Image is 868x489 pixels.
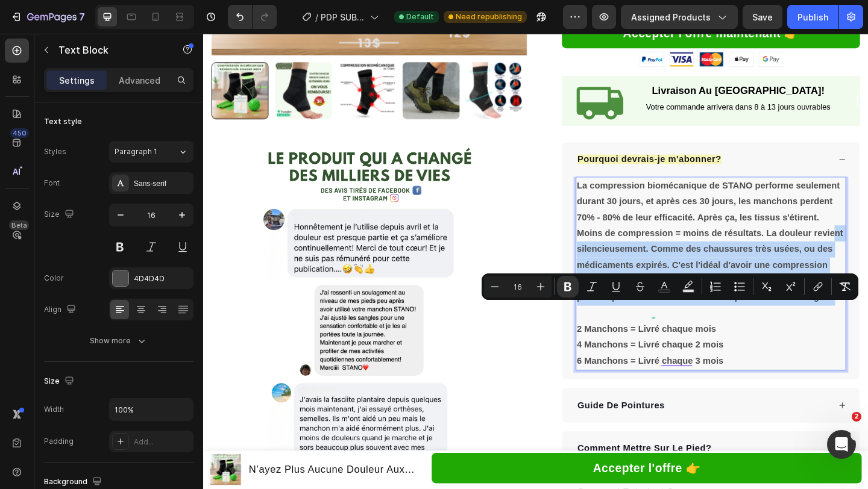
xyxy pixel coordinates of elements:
[60,113,301,475] img: gempages_569909202932204696-882191b4-776c-4364-84f5-f146258c7ce5.png
[58,43,161,57] p: Text Block
[406,333,566,343] strong: 4 Manchons = Livré chaque 2 mois
[48,465,241,484] h1: N’ayez Plus Aucune Douleur Aux Pieds Et Retrouver Votre Mobilité Pendant 30 Jours
[482,75,682,84] span: Votre commande arrivera dans 8 à 13 jours ouvrables
[79,10,85,24] p: 7
[134,437,190,447] div: Add...
[5,5,90,29] button: 7
[424,463,541,482] div: Accepter l'offre 👉
[752,12,773,22] span: Save
[9,220,29,230] div: Beta
[134,273,190,284] div: 4D4D4D
[44,373,77,390] div: Size
[119,74,160,87] p: Advanced
[44,207,77,223] div: Size
[406,350,566,361] strong: 6 Manchons = Livré chaque 3 mois
[134,178,190,189] div: Sans-serif
[456,11,522,22] span: Need republishing
[44,404,64,415] div: Width
[827,430,856,459] iframe: Intercom live chat
[44,302,78,318] div: Align
[44,146,66,157] div: Styles
[10,128,29,138] div: 450
[407,444,553,458] p: Comment Mettre Sur Le Pied?
[406,11,434,22] span: Default
[621,5,738,29] button: Assigned Products
[852,412,861,422] span: 2
[203,34,868,489] iframe: Design area
[488,55,676,67] strong: Livraison Au [GEOGRAPHIC_DATA]!
[44,330,193,352] button: Show more
[405,155,699,366] div: Rich Text Editor. Editing area: main
[90,335,148,347] div: Show more
[797,11,828,23] div: Publish
[44,116,82,127] div: Text style
[321,11,365,23] span: PDP SUBSCRIPTION
[474,19,631,36] img: Alt Image
[228,5,277,29] div: Undo/Redo
[110,399,193,420] input: Auto
[482,273,858,300] div: Editor contextual toolbar
[44,436,74,447] div: Padding
[315,11,318,23] span: /
[407,131,564,142] span: Pourquoi devrais-je m'abonner?
[59,74,95,87] p: Settings
[787,5,838,29] button: Publish
[115,146,157,157] span: Paragraph 1
[44,273,64,284] div: Color
[743,5,782,29] button: Save
[631,11,711,23] span: Assigned Products
[406,316,558,326] strong: 2 Manchons = Livré chaque mois
[44,178,60,188] div: Font
[407,397,502,411] p: Guide De Pointures
[109,141,193,163] button: Paragraph 1
[406,160,696,291] strong: La compression biomécanique de STANO performe seulement durant 30 jours, et après ces 30 jours, l...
